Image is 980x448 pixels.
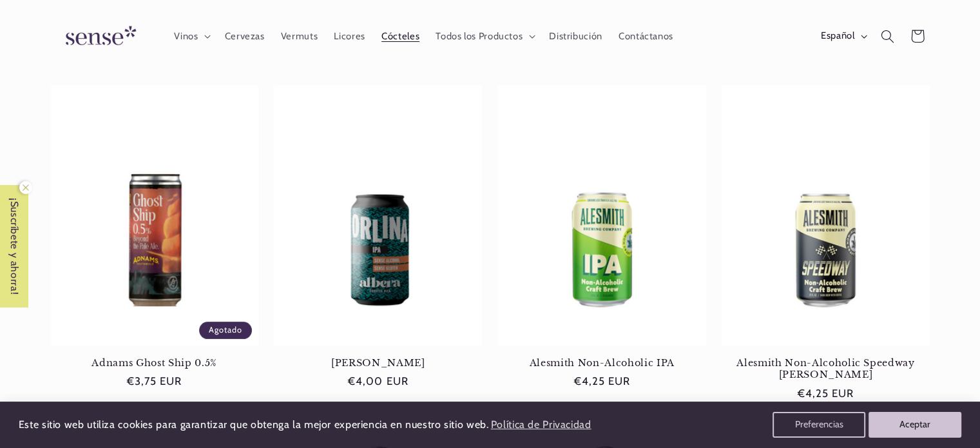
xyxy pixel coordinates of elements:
[549,30,602,43] span: Distribución
[225,30,265,43] span: Cervezas
[1,185,28,307] span: ¡Suscríbete y ahorra!
[50,357,258,369] a: Adnams Ghost Ship 0.5%
[19,418,489,431] span: Este sitio web utiliza cookies para garantizar que obtenga la mejor experiencia en nuestro sitio ...
[869,412,961,438] button: Aceptar
[610,22,681,50] a: Contáctanos
[428,22,541,50] summary: Todos los Productos
[381,30,419,43] span: Cócteles
[619,30,673,43] span: Contáctanos
[541,22,611,50] a: Distribución
[50,18,147,55] img: Sense
[488,414,593,436] a: Política de Privacidad (opens in a new tab)
[326,22,374,50] a: Licores
[821,30,854,44] span: Español
[334,30,365,43] span: Licores
[45,13,152,60] a: Sense
[166,22,216,50] summary: Vinos
[373,22,427,50] a: Cócteles
[722,357,930,381] a: Alesmith Non-Alcoholic Speedway [PERSON_NAME]
[812,23,872,49] button: Español
[436,30,523,43] span: Todos los Productos
[281,30,318,43] span: Vermuts
[173,30,198,43] span: Vinos
[216,22,273,50] a: Cervezas
[773,412,865,438] button: Preferencias
[873,21,903,51] summary: Búsqueda
[498,357,706,369] a: Alesmith Non-Alcoholic IPA
[274,357,482,369] a: [PERSON_NAME]
[273,22,326,50] a: Vermuts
